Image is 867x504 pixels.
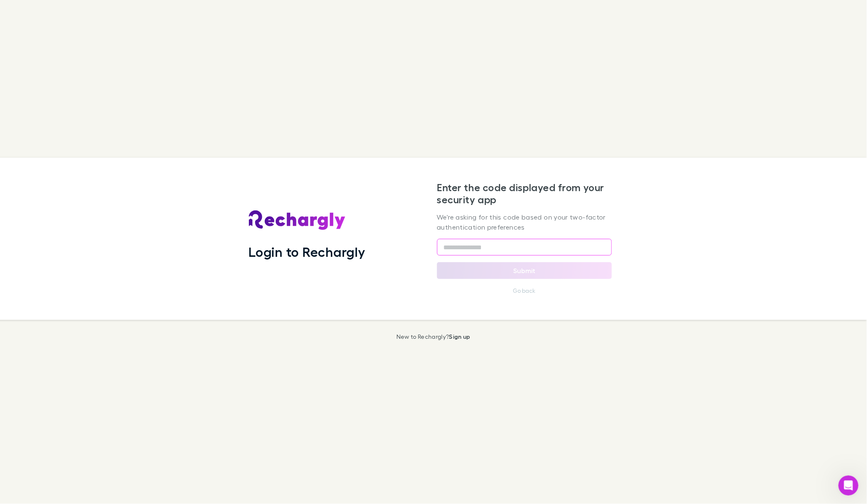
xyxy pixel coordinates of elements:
[508,286,541,296] button: Go back
[437,212,612,232] p: We're asking for this code based on your two-factor authentication preferences
[249,244,366,260] h1: Login to Rechargly
[839,476,859,496] iframe: Intercom live chat
[437,182,612,206] h2: Enter the code displayed from your security app
[249,210,346,230] img: Rechargly's Logo
[396,333,471,340] p: New to Rechargly?
[437,262,612,279] button: Submit
[449,333,471,340] a: Sign up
